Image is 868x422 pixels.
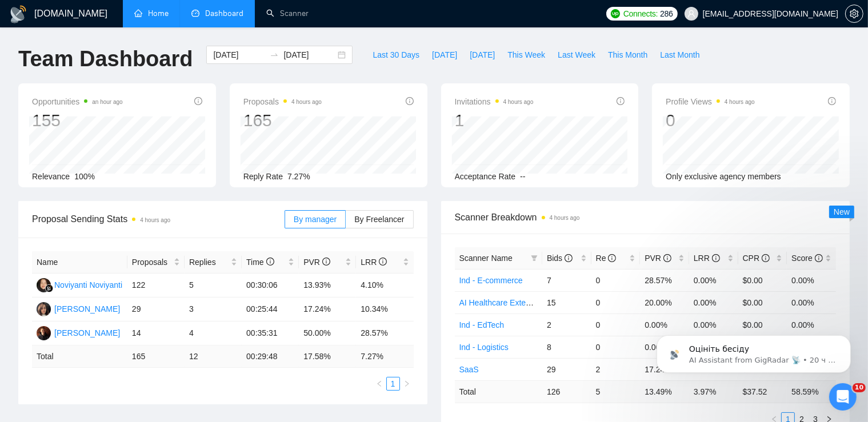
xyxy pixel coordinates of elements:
[54,303,120,315] div: [PERSON_NAME]
[386,377,400,391] li: 1
[743,254,770,263] span: CPR
[455,95,534,108] span: Invitations
[689,380,738,403] td: 3.97 %
[291,99,322,105] time: 4 hours ago
[246,258,274,267] span: Time
[787,291,836,314] td: 0.00%
[596,254,617,263] span: Re
[403,380,410,387] span: right
[37,328,120,337] a: AS[PERSON_NAME]
[242,345,299,368] td: 00:29:48
[189,256,229,268] span: Replies
[689,269,738,291] td: 0.00%
[834,207,850,216] span: New
[828,97,836,105] span: info-circle
[459,276,523,285] a: Ind - E-commerce
[666,172,781,181] span: Only exclusive agency members
[501,46,551,64] button: This Week
[565,254,573,262] span: info-circle
[459,343,509,352] a: Ind - Logistics
[283,49,335,61] input: End date
[459,298,544,307] a: AI Healthcare Extended
[194,97,202,105] span: info-circle
[213,49,265,61] input: Start date
[470,49,495,61] span: [DATE]
[432,49,457,61] span: [DATE]
[185,321,242,345] td: 4
[242,274,299,298] td: 00:30:06
[520,172,525,181] span: --
[459,320,505,329] a: Ind - EdTech
[37,326,51,340] img: AS
[270,50,279,59] span: to
[640,291,689,314] td: 20.00%
[455,172,516,181] span: Acceptance Rate
[558,49,595,61] span: Last Week
[356,321,413,345] td: 28.57%
[591,336,641,358] td: 0
[37,302,51,316] img: KA
[185,274,242,298] td: 5
[542,291,591,314] td: 15
[591,314,641,336] td: 0
[54,327,120,339] div: [PERSON_NAME]
[455,110,534,131] div: 1
[299,345,356,368] td: 17.58 %
[591,358,641,380] td: 2
[242,298,299,321] td: 00:25:44
[542,358,591,380] td: 29
[127,298,185,321] td: 29
[140,217,170,223] time: 4 hours ago
[591,291,641,314] td: 0
[591,269,641,291] td: 0
[32,251,127,274] th: Name
[725,99,755,105] time: 4 hours ago
[54,279,122,291] div: Noviyanti Noviyanti
[542,336,591,358] td: 8
[18,46,193,73] h1: Team Dashboard
[791,254,822,263] span: Score
[853,383,866,392] span: 10
[617,97,625,105] span: info-circle
[602,46,654,64] button: This Month
[74,172,95,181] span: 100%
[547,254,573,263] span: Bids
[645,254,671,263] span: PVR
[37,278,51,292] img: NN
[542,380,591,403] td: 126
[32,110,123,131] div: 155
[529,250,540,267] span: filter
[243,95,322,108] span: Proposals
[132,256,171,268] span: Proposals
[185,345,242,368] td: 12
[846,9,863,18] span: setting
[299,274,356,298] td: 13.93%
[266,258,274,266] span: info-circle
[32,345,127,368] td: Total
[37,304,120,313] a: KA[PERSON_NAME]
[400,377,414,391] li: Next Page
[299,298,356,321] td: 17.24%
[191,9,199,17] span: dashboard
[45,284,53,292] img: gigradar-bm.png
[243,172,283,181] span: Reply Rate
[127,345,185,368] td: 165
[542,314,591,336] td: 2
[294,215,337,224] span: By manager
[738,269,787,291] td: $0.00
[550,215,580,221] time: 4 hours ago
[507,49,545,61] span: This Week
[32,212,285,226] span: Proposal Sending Stats
[463,46,501,64] button: [DATE]
[366,46,426,64] button: Last 30 Days
[845,5,863,23] button: setting
[694,254,720,263] span: LRR
[92,99,122,105] time: an hour ago
[400,377,414,391] button: right
[666,95,755,108] span: Profile Views
[243,110,322,131] div: 165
